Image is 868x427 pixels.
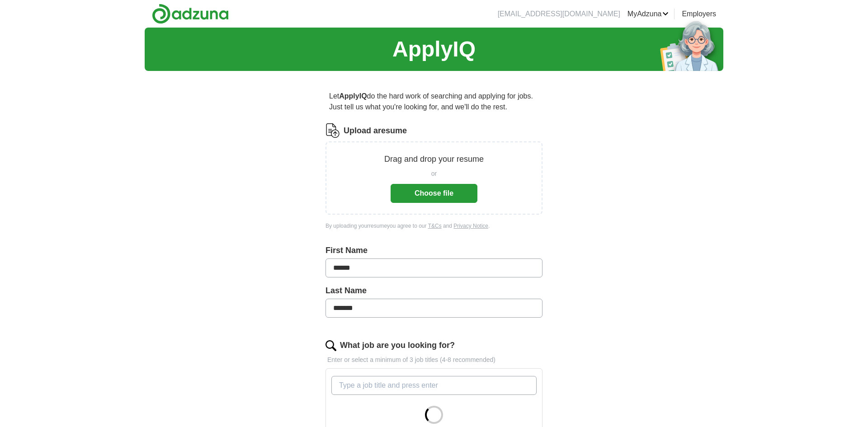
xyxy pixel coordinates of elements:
[392,33,476,66] h1: ApplyIQ
[428,223,442,229] a: T&Cs
[325,123,340,138] img: CV Icon
[627,9,669,19] a: MyAdzuna
[152,4,229,24] img: Adzuna logo
[325,355,542,365] p: Enter or select a minimum of 3 job titles (4-8 recommended)
[325,222,542,230] div: By uploading your resume you agree to our and .
[384,153,484,165] p: Drag and drop your resume
[325,340,336,351] img: search.png
[325,87,542,116] p: Let do the hard work of searching and applying for jobs. Just tell us what you're looking for, an...
[340,339,455,352] label: What job are you looking for?
[331,376,537,395] input: Type a job title and press enter
[391,184,477,203] button: Choose file
[453,223,488,229] a: Privacy Notice
[344,125,407,137] label: Upload a resume
[325,244,542,257] label: First Name
[498,9,620,19] li: [EMAIL_ADDRESS][DOMAIN_NAME]
[682,9,716,19] a: Employers
[431,169,437,178] span: or
[339,92,367,100] strong: ApplyIQ
[325,285,542,297] label: Last Name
